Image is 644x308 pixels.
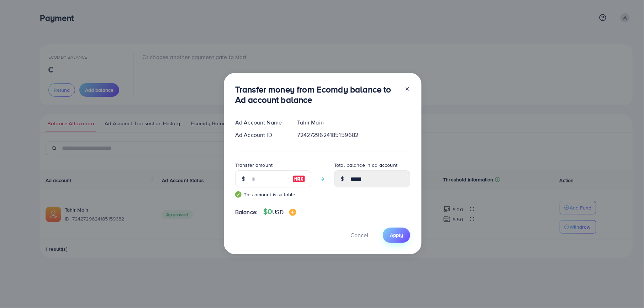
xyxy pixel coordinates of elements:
h3: Transfer money from Ecomdy balance to Ad account balance [235,84,399,105]
div: 7242729624185159682 [292,131,416,139]
button: Apply [383,228,410,243]
div: Tahir Main [292,118,416,127]
img: guide [235,191,242,198]
span: Apply [390,232,403,239]
div: Ad Account ID [229,131,292,139]
img: image [292,175,305,183]
label: Transfer amount [235,161,273,169]
span: Cancel [350,231,368,239]
button: Cancel [342,228,377,243]
div: Ad Account Name [229,118,292,127]
h4: $0 [263,207,296,216]
small: This amount is suitable [235,191,311,198]
span: Balance: [235,208,258,216]
img: image [289,209,296,216]
span: USD [273,208,284,216]
label: Total balance in ad account [334,161,397,169]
